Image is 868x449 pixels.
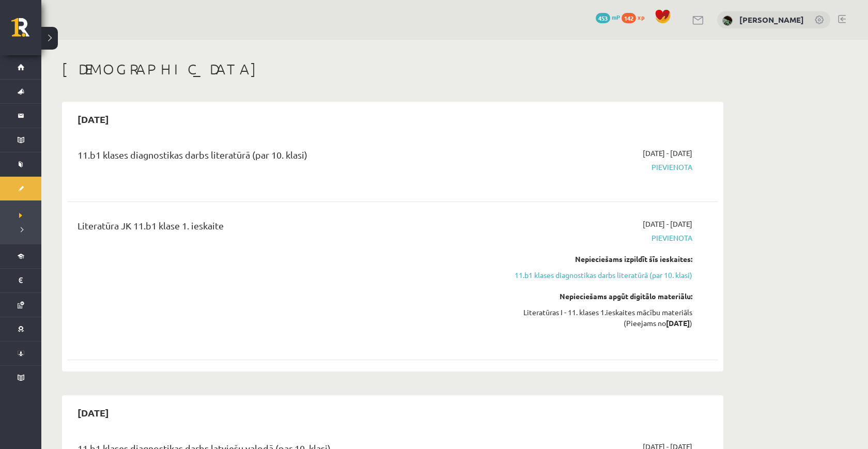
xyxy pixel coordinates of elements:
span: 453 [596,13,610,23]
div: Literatūra JK 11.b1 klase 1. ieskaite [78,219,482,238]
h2: [DATE] [67,400,119,425]
span: [DATE] - [DATE] [643,219,692,229]
span: Pievienota [498,233,692,243]
span: Pievienota [498,162,692,173]
div: Nepieciešams izpildīt šīs ieskaites: [498,254,692,265]
div: Nepieciešams apgūt digitālo materiālu: [498,291,692,302]
span: mP [612,13,620,21]
div: 11.b1 klases diagnostikas darbs literatūrā (par 10. klasi) [78,148,482,167]
div: Literatūras I - 11. klases 1.ieskaites mācību materiāls (Pieejams no ) [498,307,692,329]
a: 11.b1 klases diagnostikas darbs literatūrā (par 10. klasi) [498,270,692,281]
a: Rīgas 1. Tālmācības vidusskola [11,18,41,44]
strong: [DATE] [666,318,690,328]
a: 453 mP [596,13,620,21]
span: xp [638,13,644,21]
span: 142 [622,13,636,23]
img: Marta Cekula [722,16,733,26]
a: [PERSON_NAME] [739,14,804,25]
a: 142 xp [622,13,649,21]
h2: [DATE] [67,107,119,131]
h1: [DEMOGRAPHIC_DATA] [62,60,723,78]
span: [DATE] - [DATE] [643,148,692,159]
